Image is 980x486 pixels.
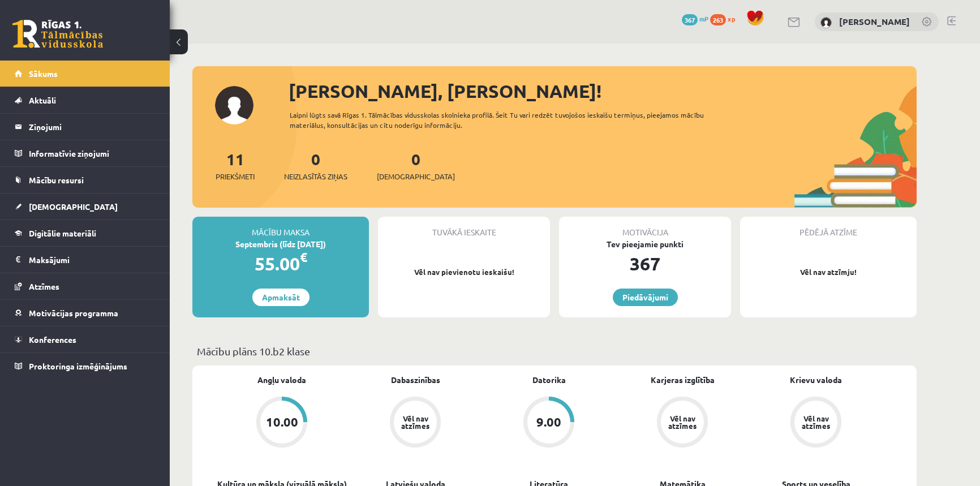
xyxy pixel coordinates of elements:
[710,14,726,25] span: 263
[29,68,58,79] span: Sākums
[12,20,103,48] a: Rīgas 1. Tālmācības vidusskola
[15,61,156,87] a: Sākums
[667,415,698,429] div: Vēl nav atzīmes
[216,171,255,182] span: Priekšmeti
[29,361,127,371] span: Proktoringa izmēģinājums
[616,397,749,450] a: Vēl nav atzīmes
[746,266,911,278] p: Vēl nav atzīmju!
[378,217,550,238] div: Tuvākā ieskaite
[800,415,832,429] div: Vēl nav atzīmes
[651,374,715,386] a: Karjeras izglītība
[29,175,84,185] span: Mācību resursi
[391,374,440,386] a: Dabaszinības
[216,149,255,182] a: 11Priekšmeti
[559,250,731,277] div: 367
[215,397,349,450] a: 10.00
[559,238,731,250] div: Tev pieejamie punkti
[682,14,698,25] span: 367
[15,220,156,246] a: Digitālie materiāli
[699,14,708,23] span: mP
[15,353,156,379] a: Proktoringa izmēģinājums
[192,250,369,277] div: 55.00
[29,95,56,105] span: Aktuāli
[289,78,917,105] div: [PERSON_NAME], [PERSON_NAME]!
[740,217,917,238] div: Pēdējā atzīme
[15,273,156,299] a: Atzīmes
[728,14,735,23] span: xp
[839,16,910,27] a: [PERSON_NAME]
[682,14,708,23] a: 367 mP
[749,397,883,450] a: Vēl nav atzīmes
[290,110,724,130] div: Laipni lūgts savā Rīgas 1. Tālmācības vidusskolas skolnieka profilā. Šeit Tu vari redzēt tuvojošo...
[15,140,156,166] a: Informatīvie ziņojumi
[377,149,455,182] a: 0[DEMOGRAPHIC_DATA]
[820,17,832,28] img: Ingus Riciks
[536,416,561,428] div: 9.00
[15,193,156,220] a: [DEMOGRAPHIC_DATA]
[15,326,156,352] a: Konferences
[15,87,156,113] a: Aktuāli
[15,167,156,193] a: Mācību resursi
[284,171,347,182] span: Neizlasītās ziņas
[349,397,482,450] a: Vēl nav atzīmes
[29,228,96,238] span: Digitālie materiāli
[384,266,544,278] p: Vēl nav pievienotu ieskaišu!
[482,397,616,450] a: 9.00
[29,308,118,318] span: Motivācijas programma
[29,281,59,291] span: Atzīmes
[15,247,156,273] a: Maksājumi
[300,249,307,265] span: €
[613,289,678,306] a: Piedāvājumi
[197,343,912,359] p: Mācību plāns 10.b2 klase
[710,14,741,23] a: 263 xp
[559,217,731,238] div: Motivācija
[29,334,76,345] span: Konferences
[15,114,156,140] a: Ziņojumi
[377,171,455,182] span: [DEMOGRAPHIC_DATA]
[532,374,566,386] a: Datorika
[790,374,842,386] a: Krievu valoda
[15,300,156,326] a: Motivācijas programma
[252,289,310,306] a: Apmaksāt
[29,201,118,212] span: [DEMOGRAPHIC_DATA]
[29,247,156,273] legend: Maksājumi
[29,114,156,140] legend: Ziņojumi
[257,374,306,386] a: Angļu valoda
[192,238,369,250] div: Septembris (līdz [DATE])
[399,415,431,429] div: Vēl nav atzīmes
[284,149,347,182] a: 0Neizlasītās ziņas
[192,217,369,238] div: Mācību maksa
[266,416,298,428] div: 10.00
[29,140,156,166] legend: Informatīvie ziņojumi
